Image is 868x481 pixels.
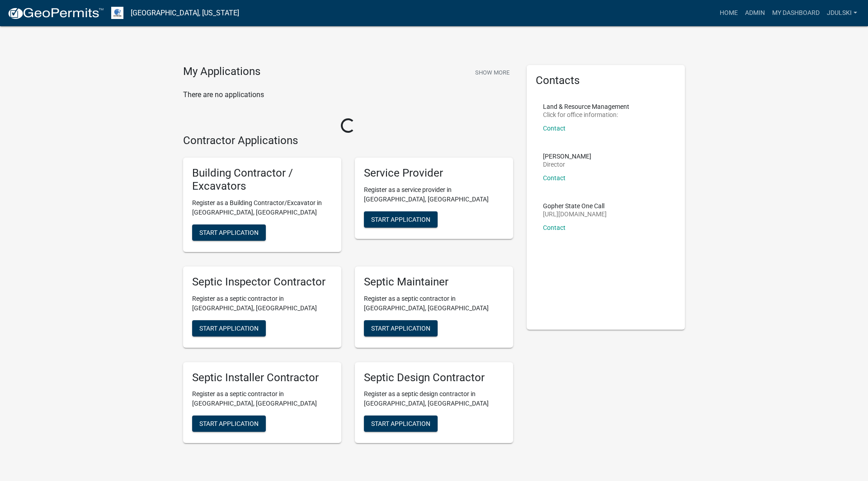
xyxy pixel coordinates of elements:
[192,389,332,408] p: Register as a septic contractor in [GEOGRAPHIC_DATA], [GEOGRAPHIC_DATA]
[192,276,332,289] h5: Septic Inspector Contractor
[183,134,513,147] h4: Contractor Applications
[199,420,259,427] span: Start Application
[192,371,332,384] h5: Septic Installer Contractor
[543,153,591,159] p: [PERSON_NAME]
[543,203,607,209] p: Gopher State One Call
[192,224,266,241] button: Start Application
[543,112,629,118] p: Click for office information:
[741,5,769,22] a: Admin
[543,224,566,231] a: Contact
[769,5,823,22] a: My Dashboard
[823,5,861,22] a: jdulski
[131,5,239,21] a: [GEOGRAPHIC_DATA], [US_STATE]
[192,167,332,193] h5: Building Contractor / Excavators
[183,134,513,451] wm-workflow-list-section: Contractor Applications
[364,185,504,204] p: Register as a service provider in [GEOGRAPHIC_DATA], [GEOGRAPHIC_DATA]
[472,65,513,80] button: Show More
[364,416,438,432] button: Start Application
[199,229,259,236] span: Start Application
[192,294,332,313] p: Register as a septic contractor in [GEOGRAPHIC_DATA], [GEOGRAPHIC_DATA]
[371,324,430,332] span: Start Application
[183,89,513,100] p: There are no applications
[192,320,266,336] button: Start Application
[371,216,430,223] span: Start Application
[371,420,430,427] span: Start Application
[543,211,607,217] p: [URL][DOMAIN_NAME]
[111,7,123,19] img: Otter Tail County, Minnesota
[543,125,566,132] a: Contact
[364,389,504,408] p: Register as a septic design contractor in [GEOGRAPHIC_DATA], [GEOGRAPHIC_DATA]
[364,167,504,180] h5: Service Provider
[199,324,259,332] span: Start Application
[192,198,332,217] p: Register as a Building Contractor/Excavator in [GEOGRAPHIC_DATA], [GEOGRAPHIC_DATA]
[364,371,504,384] h5: Septic Design Contractor
[364,294,504,313] p: Register as a septic contractor in [GEOGRAPHIC_DATA], [GEOGRAPHIC_DATA]
[183,65,260,79] h4: My Applications
[364,276,504,289] h5: Septic Maintainer
[536,74,676,87] h5: Contacts
[716,5,741,22] a: Home
[192,416,266,432] button: Start Application
[543,174,566,182] a: Contact
[364,320,438,336] button: Start Application
[364,211,438,228] button: Start Application
[543,161,591,168] p: Director
[543,103,629,110] p: Land & Resource Management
